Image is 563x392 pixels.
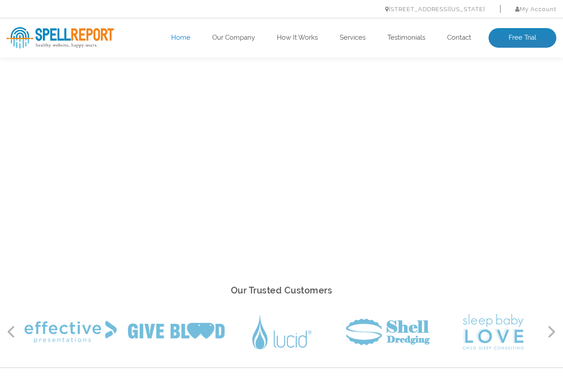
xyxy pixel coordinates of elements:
[7,283,556,298] h2: Our Trusted Customers
[346,318,430,345] img: Shell Dredging
[25,321,117,343] img: Effective
[7,325,16,338] button: Previous
[128,323,225,341] img: Give Blood
[463,314,524,350] img: Sleep Baby Love
[547,325,556,338] button: Next
[252,315,312,349] img: Lucid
